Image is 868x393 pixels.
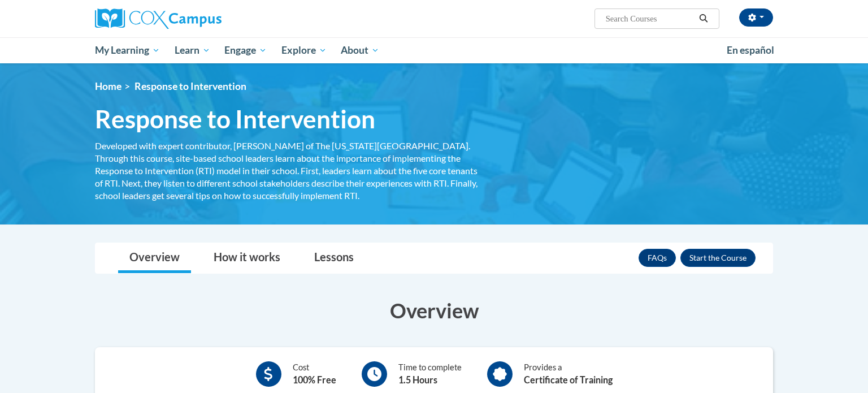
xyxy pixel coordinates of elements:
b: Certificate of Training [524,374,613,385]
button: Enroll [680,249,756,267]
span: About [341,44,379,57]
a: How it works [202,243,292,273]
div: Developed with expert contributor, [PERSON_NAME] of The [US_STATE][GEOGRAPHIC_DATA]. Through this... [95,140,485,202]
a: Cox Campus [95,8,310,29]
a: Home [95,80,121,92]
div: Provides a [524,361,613,387]
a: Lessons [303,243,365,273]
div: Main menu [78,37,790,63]
a: Learn [167,37,218,63]
img: Cox Campus [95,8,222,29]
span: My Learning [95,44,160,57]
h3: Overview [95,296,773,325]
div: Time to complete [398,361,462,387]
button: Search [695,12,712,25]
input: Search Courses [605,12,695,25]
span: Response to Intervention [95,104,375,134]
b: 100% Free [293,374,336,385]
a: My Learning [88,37,167,63]
span: Response to Intervention [134,80,246,92]
span: En español [727,44,774,56]
a: FAQs [639,249,676,267]
a: Engage [217,37,274,63]
div: Cost [293,361,336,387]
b: 1.5 Hours [398,374,437,385]
a: Overview [118,243,191,273]
a: En español [719,38,782,62]
span: Explore [281,44,327,57]
span: Learn [175,44,210,57]
span: Engage [224,44,267,57]
button: Account Settings [739,8,773,27]
a: About [334,37,387,63]
a: Explore [274,37,334,63]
